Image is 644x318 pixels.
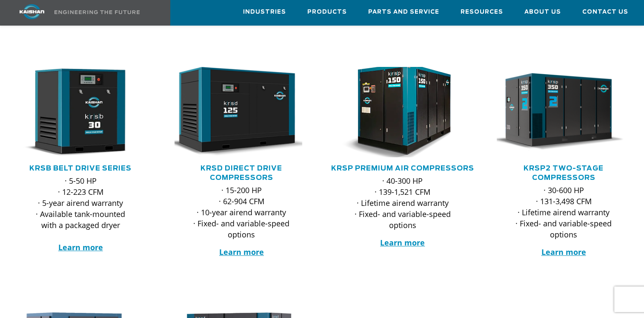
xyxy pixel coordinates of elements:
[219,247,264,257] a: Learn more
[582,7,628,17] span: Contact Us
[353,175,452,231] p: · 40-300 HP · 139-1,521 CFM · Lifetime airend warranty · Fixed- and variable-speed options
[168,67,302,157] img: krsd125
[461,0,503,23] a: Resources
[307,0,347,23] a: Products
[323,62,470,162] img: krsp150
[243,0,286,23] a: Industries
[192,185,291,240] p: · 15-200 HP · 62-904 CFM · 10-year airend warranty · Fixed- and variable-speed options
[497,67,630,157] div: krsp350
[541,247,586,257] a: Learn more
[29,165,132,172] a: KRSB Belt Drive Series
[58,242,103,252] a: Learn more
[524,165,604,181] a: KRSP2 Two-Stage Compressors
[490,67,624,157] img: krsp350
[368,0,439,23] a: Parts and Service
[461,7,503,17] span: Resources
[524,7,561,17] span: About Us
[331,165,474,172] a: KRSP Premium Air Compressors
[54,10,140,14] img: Engineering the future
[243,7,286,17] span: Industries
[31,175,130,253] p: · 5-50 HP · 12-223 CFM · 5-year airend warranty · Available tank-mounted with a packaged dryer
[200,165,282,181] a: KRSD Direct Drive Compressors
[175,67,308,157] div: krsd125
[7,67,141,157] img: krsb30
[524,0,561,23] a: About Us
[514,185,613,240] p: · 30-600 HP · 131-3,498 CFM · Lifetime airend warranty · Fixed- and variable-speed options
[336,67,469,157] div: krsp150
[582,0,628,23] a: Contact Us
[368,7,439,17] span: Parts and Service
[307,7,347,17] span: Products
[14,67,147,157] div: krsb30
[380,237,425,248] a: Learn more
